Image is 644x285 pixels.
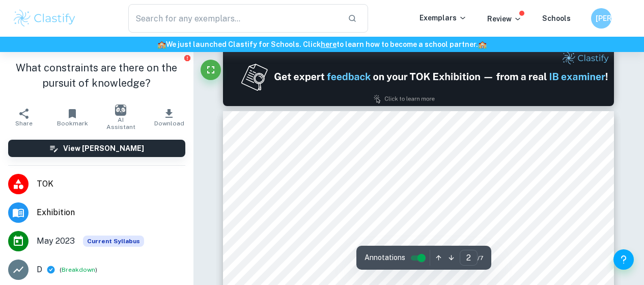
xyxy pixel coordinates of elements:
[157,40,166,48] span: 🏫
[270,191,557,198] span: Other than the manipulation of money, the limitations to the pursuit of knowledge continue
[83,236,144,247] span: Current Syllabus
[270,243,333,250] span: [PERSON_NAME]).
[15,120,33,127] span: Share
[542,14,571,22] a: Schools
[613,249,634,270] button: Help and Feedback
[201,60,221,80] button: Fullscreen
[270,201,551,209] span: through political censorship. Censorship is conducted by the state to control and suppress
[563,136,567,143] span: 2
[270,170,463,177] span: development and contributions to society([PERSON_NAME].
[60,265,97,275] span: ( )
[128,4,340,33] input: Search for any exemplars...
[8,140,185,157] button: View [PERSON_NAME]
[478,253,483,263] span: / 7
[2,39,642,50] h6: We just launched Clastify for Schools. Click to learn how to become a school partner.
[48,103,97,132] button: Bookmark
[184,54,191,62] button: Report issue
[223,47,614,106] img: Ad
[83,236,144,247] div: This exemplar is based on the current syllabus. Feel free to refer to it for inspiration/ideas wh...
[37,206,185,219] span: Exhibition
[270,264,563,271] span: China has a more prominent wall other than the Great Wall of China, the Great Firewall. The
[270,160,566,167] span: affording academic learning, preventing them from escaping poverty, hindering their personal
[478,40,487,48] span: 🏫
[37,235,75,247] span: May 2023
[270,222,538,229] span: regime remains and is promoted. Though the exponential development of technology
[591,8,611,29] button: [PERSON_NAME]
[270,232,537,240] span: challenges the authority of censorship the government has over the media (Naim and
[12,8,77,29] img: Clastify logo
[321,40,337,48] a: here
[487,13,522,24] p: Review
[8,60,185,91] h1: What constraints are there on the pursuit of knowledge?
[115,105,126,116] img: AI Assistant
[97,103,145,132] button: AI Assistant
[57,120,88,127] span: Bookmark
[63,143,144,154] h6: View [PERSON_NAME]
[154,120,184,127] span: Download
[37,264,42,276] p: D
[103,116,139,131] span: AI Assistant
[270,274,563,282] span: firewall blocks entire websites and webpages from being accessed by IP addresses located in
[596,13,607,24] h6: [PERSON_NAME]
[37,178,185,190] span: TOK
[419,12,467,23] p: Exemplars
[365,252,405,263] span: Annotations
[62,265,95,274] button: Breakdown
[145,103,193,132] button: Download
[270,212,565,219] span: knowledge to the point where only positive and supportive information about the government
